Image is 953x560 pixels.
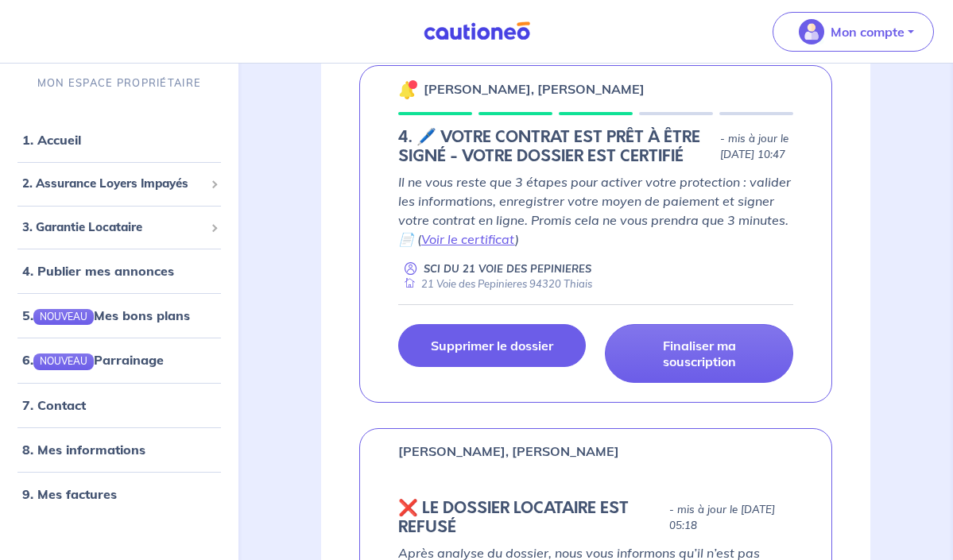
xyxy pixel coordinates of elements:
[22,132,81,148] a: 1. Accueil
[398,172,793,249] p: Il ne vous reste que 3 étapes pour activer votre protection : valider les informations, enregistr...
[398,276,592,292] div: 21 Voie des Pepinieres 94320 Thiais
[417,21,537,41] img: Cautioneo
[424,261,591,276] p: SCI DU 21 VOIE DES PEPINIERES
[398,128,714,166] h5: 4. 🖊️ VOTRE CONTRAT EST PRÊT À ÊTRE SIGNÉ - VOTRE DOSSIER EST CERTIFIÉ
[398,324,587,367] a: Supprimer le dossier
[398,80,417,99] img: 🔔
[398,499,793,537] div: state: REJECTED, Context: NEW,CHOOSE-CERTIFICATE,RELATIONSHIP,LESSOR-DOCUMENTS
[22,175,204,193] span: 2. Assurance Loyers Impayés
[6,344,232,376] div: 6.NOUVEAUParrainage
[6,255,232,287] div: 4. Publier mes annonces
[431,338,553,353] p: Supprimer le dossier
[424,79,645,98] p: [PERSON_NAME], [PERSON_NAME]
[6,211,232,242] div: 3. Garantie Locataire
[625,338,773,369] p: Finaliser ma souscription
[22,352,164,368] a: 6.NOUVEAUParrainage
[421,231,515,247] a: Voir le certificat
[398,128,793,166] div: state: CONTRACT-INFO-IN-PROGRESS, Context: NEW,CHOOSE-CERTIFICATE,RELATIONSHIP,LESSOR-DOCUMENTS
[22,218,204,236] span: 3. Garantie Locataire
[22,485,117,501] a: 9. Mes factures
[799,19,824,44] img: illu_account_valid_menu.svg
[605,324,793,383] a: Finaliser ma souscription
[831,22,905,41] p: Mon compte
[22,263,174,279] a: 4. Publier mes annonces
[37,75,201,91] p: MON ESPACE PROPRIÉTAIRE
[22,441,145,457] a: 8. Mes informations
[22,307,190,323] a: 5.NOUVEAUMes bons plans
[6,299,232,331] div: 5.NOUVEAUMes bons plans
[6,124,232,156] div: 1. Accueil
[6,477,232,509] div: 9. Mes factures
[6,388,232,420] div: 7. Contact
[669,502,793,534] p: - mis à jour le [DATE] 05:18
[773,12,934,52] button: illu_account_valid_menu.svgMon compte
[720,131,793,163] p: - mis à jour le [DATE] 10:47
[6,433,232,465] div: 8. Mes informations
[398,442,619,461] p: [PERSON_NAME], [PERSON_NAME]
[6,168,232,199] div: 2. Assurance Loyers Impayés
[398,499,663,537] h5: ❌️️ LE DOSSIER LOCATAIRE EST REFUSÉ
[22,396,86,412] a: 7. Contact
